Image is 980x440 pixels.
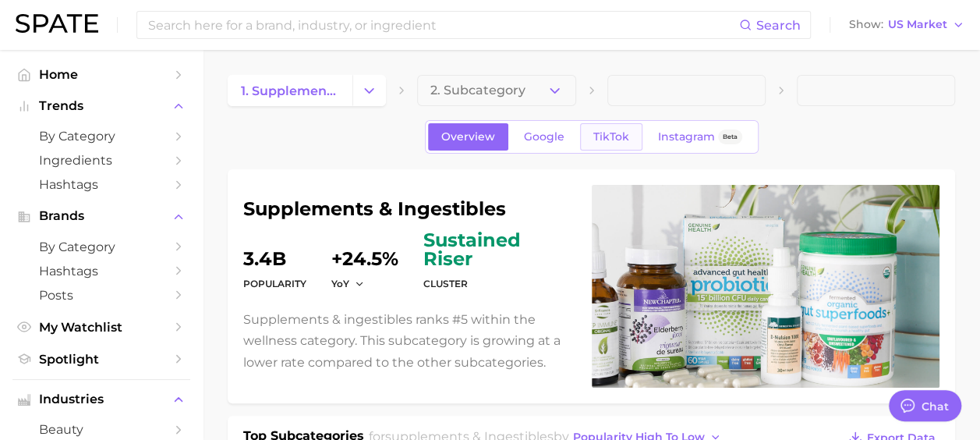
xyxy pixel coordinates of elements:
dt: Popularity [243,275,306,293]
dd: 3.4b [243,231,306,268]
span: Hashtags [39,177,164,192]
span: by Category [39,240,164,254]
span: Instagram [658,130,715,144]
span: Google [524,130,564,144]
span: Search [756,18,801,33]
a: Spotlight [12,347,190,371]
a: Ingredients [12,148,190,172]
h1: supplements & ingestibles [243,200,573,218]
button: ShowUS Market [845,15,968,35]
span: by Category [39,129,164,144]
span: Industries [39,392,164,406]
a: Posts [12,283,190,307]
span: Spotlight [39,352,164,367]
span: Home [39,67,164,82]
span: TikTok [593,130,629,144]
span: Overview [441,130,495,144]
dt: cluster [423,275,573,293]
span: Show [849,20,883,29]
img: SPATE [16,14,98,33]
a: by Category [12,235,190,259]
a: Google [511,123,578,151]
button: Change Category [352,75,386,106]
a: Home [12,62,190,87]
p: Supplements & ingestibles ranks #5 within the wellness category. This subcategory is growing at a... [243,309,573,373]
span: Ingredients [39,153,164,168]
a: Hashtags [12,172,190,197]
span: Hashtags [39,264,164,279]
span: 2. Subcategory [430,83,525,98]
span: 1. supplements & ingestibles [241,83,339,98]
button: Trends [12,94,190,118]
a: Hashtags [12,259,190,283]
a: InstagramBeta [645,123,755,151]
button: Brands [12,204,190,228]
span: beauty [39,422,164,437]
span: My Watchlist [39,320,164,335]
button: Industries [12,388,190,411]
a: Overview [428,123,508,151]
span: Beta [723,130,738,144]
input: Search here for a brand, industry, or ingredient [147,12,739,38]
a: TikTok [580,123,642,151]
a: by Category [12,124,190,148]
button: 2. Subcategory [417,75,575,106]
span: Posts [39,288,164,303]
span: US Market [888,20,947,29]
span: YoY [331,277,349,290]
span: Brands [39,209,164,223]
span: sustained riser [423,231,573,268]
a: 1. supplements & ingestibles [228,75,352,106]
span: Trends [39,99,164,113]
a: My Watchlist [12,315,190,339]
dd: +24.5% [331,231,398,268]
button: YoY [331,277,365,290]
